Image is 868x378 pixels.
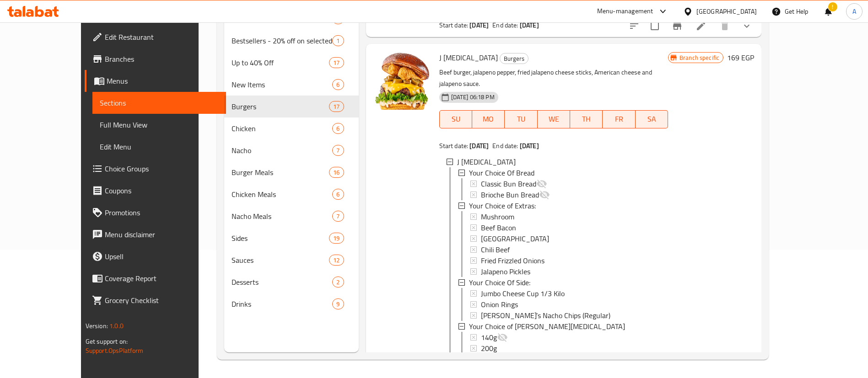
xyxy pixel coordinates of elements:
[520,140,539,152] b: [DATE]
[481,244,510,255] span: Chili Beef
[332,298,344,309] div: items
[232,233,329,244] div: Sides
[332,211,344,222] div: items
[329,255,344,266] div: items
[736,15,758,37] button: show more
[852,6,856,16] span: A
[333,190,343,199] span: 6
[481,332,497,343] span: 140g
[541,112,566,126] span: WE
[232,211,332,222] span: Nacho Meals
[105,32,219,43] span: Edit Restaurant
[224,4,359,319] nav: Menu sections
[500,53,528,64] div: Burgers
[645,16,664,36] span: Select to update
[623,15,645,37] button: sort-choices
[536,178,547,189] svg: Hidden
[92,114,226,136] a: Full Menu View
[329,234,343,243] span: 19
[86,345,144,357] a: Support.OpsPlatform
[92,136,226,158] a: Edit Menu
[469,140,489,152] b: [DATE]
[232,298,332,309] span: Drinks
[469,321,625,332] span: Your Choice of [PERSON_NAME][MEDICAL_DATA]
[232,167,329,178] span: Burger Meals
[224,183,359,205] div: Chicken Meals6
[232,189,332,200] div: Chicken Meals
[224,117,359,139] div: Chicken6
[666,15,688,37] button: Branch-specific-item
[500,53,528,64] span: Burgers
[570,110,603,128] button: TH
[606,112,631,126] span: FR
[85,289,226,311] a: Grocery Checklist
[481,178,536,189] span: Classic Bun Bread
[695,21,706,32] a: Edit menu item
[636,110,668,128] button: SA
[443,112,469,126] span: SU
[333,212,343,221] span: 7
[329,256,343,265] span: 12
[714,15,736,37] button: delete
[232,123,332,134] div: Chicken
[481,189,539,200] span: Brioche Bun Bread
[481,343,497,354] span: 200g
[92,92,226,114] a: Sections
[476,112,501,126] span: MO
[333,37,343,45] span: 1
[329,57,344,68] div: items
[469,19,489,31] b: [DATE]
[520,19,539,31] b: [DATE]
[85,224,226,245] a: Menu disclaimer
[232,35,332,46] span: Bestsellers - 20% off on selected items
[696,6,757,16] div: [GEOGRAPHIC_DATA]
[439,67,668,90] p: Beef burger, jalapeno pepper, fried jalapeno cheese sticks, American cheese and jalapeno sauce.
[85,180,226,202] a: Coupons
[333,300,343,309] span: 9
[100,119,219,130] span: Full Menu View
[86,320,108,332] span: Version:
[333,278,343,287] span: 2
[100,97,219,108] span: Sections
[333,124,343,133] span: 6
[481,310,610,321] span: [PERSON_NAME]’s Nacho Chips (Regular)
[232,101,329,112] span: Burgers
[105,273,219,284] span: Coverage Report
[505,110,537,128] button: TU
[332,145,344,156] div: items
[232,277,332,287] div: Desserts
[224,205,359,227] div: Nacho Meals7
[100,141,219,152] span: Edit Menu
[741,21,752,32] svg: Show Choices
[469,167,534,178] span: Your Choice Of Bread
[224,249,359,271] div: Sauces12
[329,102,343,111] span: 17
[329,59,343,67] span: 17
[105,207,219,218] span: Promotions
[332,189,344,200] div: items
[574,112,599,126] span: TH
[105,229,219,240] span: Menu disclaimer
[232,255,329,266] span: Sauces
[329,168,343,177] span: 16
[224,74,359,96] div: New Items6
[676,53,723,62] span: Branch specific
[224,227,359,249] div: Sides19
[224,161,359,183] div: Burger Meals16
[232,145,332,156] span: Nacho
[85,267,226,289] a: Coverage Report
[329,233,344,244] div: items
[481,255,545,266] span: Fried Frizzled Onions
[107,75,219,86] span: Menus
[508,112,534,126] span: TU
[232,79,332,90] span: New Items
[105,251,219,262] span: Upsell
[439,110,472,128] button: SU
[439,51,498,64] span: J [MEDICAL_DATA]
[457,156,516,167] span: J [MEDICAL_DATA]
[373,51,432,110] img: J Poppers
